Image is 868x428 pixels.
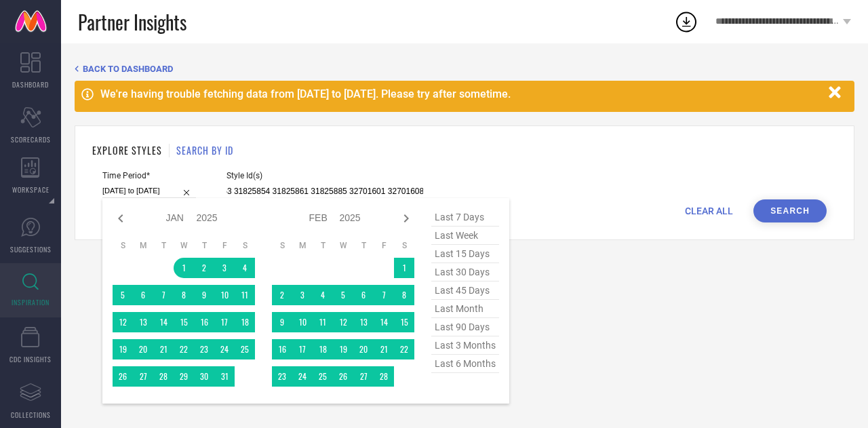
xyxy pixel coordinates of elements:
td: Fri Jan 10 2025 [214,285,235,305]
td: Sat Jan 04 2025 [235,258,255,278]
td: Tue Feb 11 2025 [313,312,333,332]
td: Thu Jan 16 2025 [194,312,214,332]
h1: SEARCH BY ID [176,143,233,157]
td: Tue Feb 04 2025 [313,285,333,305]
th: Friday [374,240,394,251]
td: Thu Feb 20 2025 [353,339,374,359]
span: CDC INSIGHTS [9,354,52,364]
span: last week [431,227,499,245]
div: Previous month [113,210,129,227]
td: Mon Jan 06 2025 [133,285,153,305]
td: Sun Jan 19 2025 [113,339,133,359]
td: Thu Jan 30 2025 [194,366,214,387]
td: Fri Feb 28 2025 [374,366,394,387]
td: Fri Jan 24 2025 [214,339,235,359]
div: Next month [398,210,414,227]
td: Mon Feb 17 2025 [292,339,313,359]
th: Sunday [272,240,292,251]
input: Enter comma separated style ids e.g. 12345, 67890 [226,184,423,199]
td: Thu Feb 06 2025 [353,285,374,305]
h1: EXPLORE STYLES [92,143,162,157]
td: Fri Feb 14 2025 [374,312,394,332]
td: Tue Feb 25 2025 [313,366,333,387]
td: Mon Feb 10 2025 [292,312,313,332]
th: Saturday [235,240,255,251]
td: Tue Jan 14 2025 [153,312,174,332]
td: Wed Jan 08 2025 [174,285,194,305]
th: Tuesday [313,240,333,251]
td: Sun Feb 09 2025 [272,312,292,332]
td: Sat Feb 08 2025 [394,285,414,305]
td: Fri Jan 31 2025 [214,366,235,387]
span: DASHBOARD [12,79,49,90]
td: Wed Feb 19 2025 [333,339,353,359]
td: Tue Jan 28 2025 [153,366,174,387]
td: Sun Feb 02 2025 [272,285,292,305]
span: last 45 days [431,281,499,300]
td: Mon Jan 27 2025 [133,366,153,387]
td: Sat Jan 11 2025 [235,285,255,305]
span: last 7 days [431,208,499,227]
td: Sun Feb 16 2025 [272,339,292,359]
td: Fri Feb 07 2025 [374,285,394,305]
td: Thu Jan 09 2025 [194,285,214,305]
span: Time Period* [102,171,196,180]
td: Sat Feb 22 2025 [394,339,414,359]
td: Sat Jan 18 2025 [235,312,255,332]
th: Wednesday [174,240,194,251]
th: Saturday [394,240,414,251]
td: Mon Feb 03 2025 [292,285,313,305]
span: last 3 months [431,336,499,355]
span: BACK TO DASHBOARD [83,64,173,74]
td: Tue Jan 07 2025 [153,285,174,305]
td: Thu Feb 27 2025 [353,366,374,387]
td: Sun Jan 12 2025 [113,312,133,332]
button: Search [753,199,827,222]
td: Sat Feb 01 2025 [394,258,414,278]
td: Tue Jan 21 2025 [153,339,174,359]
td: Wed Jan 15 2025 [174,312,194,332]
th: Thursday [353,240,374,251]
th: Sunday [113,240,133,251]
span: last 90 days [431,318,499,336]
td: Wed Jan 22 2025 [174,339,194,359]
th: Monday [133,240,153,251]
td: Thu Jan 23 2025 [194,339,214,359]
div: We're having trouble fetching data from [DATE] to [DATE]. Please try after sometime. [100,87,822,100]
span: last 6 months [431,355,499,373]
td: Sat Feb 15 2025 [394,312,414,332]
span: WORKSPACE [12,184,50,195]
span: CLEAR ALL [685,206,733,216]
td: Wed Jan 01 2025 [174,258,194,278]
td: Wed Feb 05 2025 [333,285,353,305]
td: Thu Jan 02 2025 [194,258,214,278]
th: Friday [214,240,235,251]
span: last 15 days [431,245,499,263]
span: SUGGESTIONS [10,244,52,254]
span: Style Id(s) [226,171,423,180]
span: INSPIRATION [12,297,50,307]
td: Sat Jan 25 2025 [235,339,255,359]
th: Wednesday [333,240,353,251]
td: Wed Feb 12 2025 [333,312,353,332]
span: SCORECARDS [11,134,51,144]
td: Mon Feb 24 2025 [292,366,313,387]
th: Tuesday [153,240,174,251]
td: Sun Jan 05 2025 [113,285,133,305]
td: Sun Jan 26 2025 [113,366,133,387]
span: COLLECTIONS [11,410,51,420]
th: Monday [292,240,313,251]
td: Thu Feb 13 2025 [353,312,374,332]
td: Sun Feb 23 2025 [272,366,292,387]
td: Wed Jan 29 2025 [174,366,194,387]
th: Thursday [194,240,214,251]
td: Mon Jan 20 2025 [133,339,153,359]
span: last month [431,300,499,318]
td: Tue Feb 18 2025 [313,339,333,359]
td: Fri Feb 21 2025 [374,339,394,359]
span: last 30 days [431,263,499,281]
div: Open download list [674,9,698,34]
div: Back TO Dashboard [75,64,854,74]
span: Partner Insights [78,8,186,36]
td: Fri Jan 03 2025 [214,258,235,278]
